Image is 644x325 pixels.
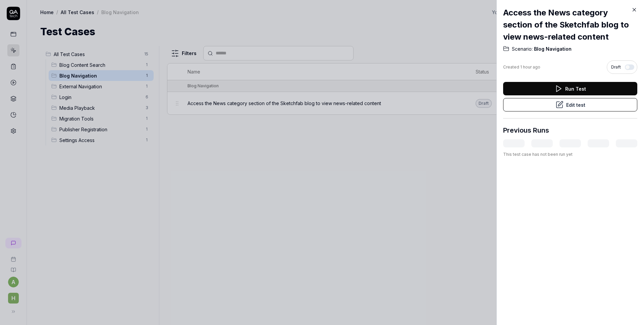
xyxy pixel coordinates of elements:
h3: Previous Runs [503,125,549,135]
time: 1 hour ago [520,64,540,69]
span: Blog Navigation [533,46,572,52]
h2: Access the News category section of the Sketchfab blog to view news-related content [503,7,637,43]
span: Draft [611,64,621,70]
span: Scenario: [512,46,533,52]
button: Edit test [503,98,637,111]
div: This test case has not been run yet [503,151,637,157]
div: Created [503,64,540,70]
button: Run Test [503,82,637,95]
